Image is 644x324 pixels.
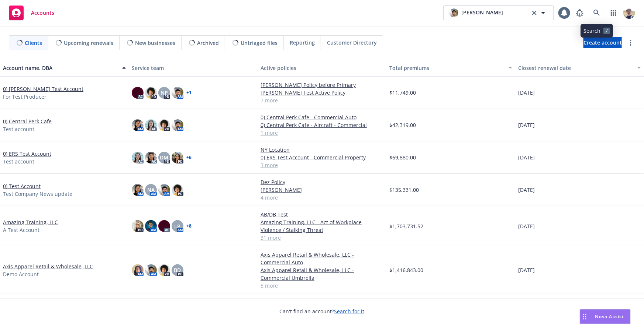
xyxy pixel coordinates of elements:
a: more [626,38,635,47]
button: Closest renewal date [515,59,644,77]
img: photo [450,8,458,17]
img: photo [145,87,157,99]
a: Create account [583,37,622,48]
span: [DATE] [518,186,535,194]
a: NY Location [261,146,383,154]
div: Drag to move [580,310,589,324]
span: Test account [3,125,34,133]
a: clear selection [530,8,539,17]
span: [DATE] [518,266,535,274]
img: photo [132,264,144,276]
a: [PERSON_NAME] [261,186,383,194]
a: Dez Policy [261,178,383,186]
span: Demo Account [3,270,39,278]
a: 0) Central Perk Cafe - Commercial Auto [261,113,383,121]
img: photo [132,87,144,99]
img: photo [132,119,144,131]
img: photo [145,264,157,276]
img: photo [158,264,170,276]
a: 31 more [261,234,383,242]
a: 0) ERS Test Account [3,150,51,158]
a: Accounts [6,3,57,23]
span: [DATE] [518,89,535,96]
img: photo [172,152,183,163]
img: photo [623,7,635,19]
img: photo [158,184,170,196]
img: photo [132,220,144,232]
img: photo [172,184,183,196]
button: Total premiums [386,59,515,77]
span: [DATE] [518,121,535,129]
span: $69,880.00 [389,154,416,161]
span: BD [174,266,181,274]
span: Clients [25,39,42,47]
img: photo [158,119,170,131]
a: 0) [PERSON_NAME] Test Account [3,85,83,93]
div: Service team [132,64,255,72]
button: Active policies [258,59,386,77]
div: Total premiums [389,64,504,72]
a: 4 more [261,194,383,201]
a: Search for it [334,308,365,315]
div: Active policies [261,64,383,72]
span: $42,319.00 [389,121,416,129]
a: AB/DB Test [261,211,383,218]
span: [DATE] [518,222,535,230]
img: photo [145,119,157,131]
span: A Test Account [3,226,39,234]
a: Amazing Training, LLC - Act of Workplace Violence / Stalking Threat [261,218,383,234]
a: 3 more [261,161,383,169]
span: Nova Assist [595,313,624,320]
a: Switch app [606,6,621,20]
a: Search [589,6,604,20]
span: Archived [197,39,219,47]
a: 0) Test Account [3,182,41,190]
span: [PERSON_NAME] [461,8,503,17]
a: Amazing Training, LLC [3,218,58,226]
button: photo[PERSON_NAME]clear selection [443,6,554,20]
div: Closest renewal date [518,64,633,72]
button: Service team [129,59,258,77]
button: Nova Assist [580,309,631,324]
a: Report a Bug [572,6,587,20]
span: New businesses [135,39,175,47]
a: + 6 [186,155,192,160]
a: 0) Central Perk Cafe [3,117,52,125]
span: Upcoming renewals [64,39,113,47]
a: + 1 [186,91,192,95]
img: photo [158,220,170,232]
span: Accounts [31,10,54,16]
span: $1,703,731.52 [389,222,423,230]
a: 1 more [261,129,383,137]
a: 5 more [261,282,383,289]
img: photo [145,220,157,232]
span: For Test Producer [3,93,47,101]
span: Test account [3,158,34,165]
img: photo [132,152,144,163]
a: Axis Apparel Retail & Wholesale, LLC - Commercial Auto [261,251,383,266]
img: photo [172,119,183,131]
span: Can't find an account? [280,307,365,315]
span: NP [161,89,168,96]
span: NA [147,186,155,194]
span: DM [160,154,169,161]
a: [PERSON_NAME] Policy before Primary [261,81,383,89]
span: [DATE] [518,154,535,161]
span: Untriaged files [241,39,278,47]
a: Axis Apparel Retail & Wholesale, LLC - Commercial Umbrella [261,266,383,282]
a: 7 more [261,96,383,104]
span: $11,749.00 [389,89,416,96]
img: photo [172,87,183,99]
span: Create account [583,36,622,50]
span: Test Company News update [3,190,72,198]
img: photo [145,152,157,163]
span: Customer Directory [327,39,377,46]
div: Account name, DBA [3,64,118,72]
span: $135,331.00 [389,186,419,194]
